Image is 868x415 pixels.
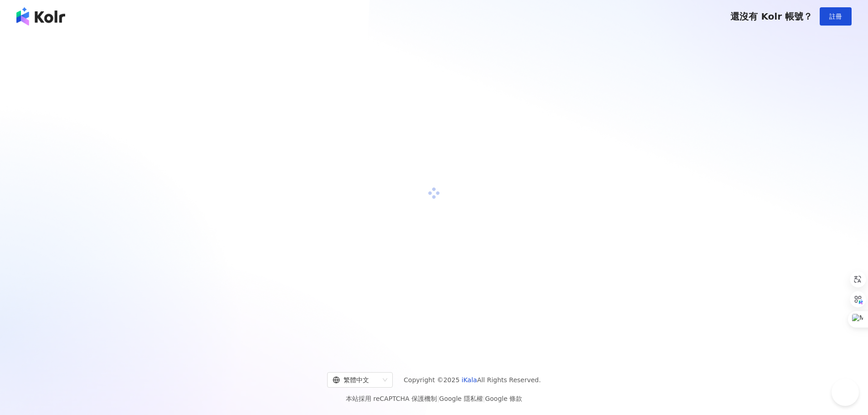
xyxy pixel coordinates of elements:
[439,395,483,402] a: Google 隱私權
[485,395,522,402] a: Google 條款
[820,7,852,26] button: 註冊
[832,379,859,406] iframe: Help Scout Beacon - Open
[404,374,541,385] span: Copyright © 2025 All Rights Reserved.
[730,11,812,22] span: 還沒有 Kolr 帳號？
[483,395,485,402] span: |
[346,393,522,404] span: 本站採用 reCAPTCHA 保護機制
[333,373,379,387] div: 繁體中文
[437,395,439,402] span: |
[16,7,65,26] img: logo
[829,13,842,20] span: 註冊
[462,376,477,384] a: iKala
